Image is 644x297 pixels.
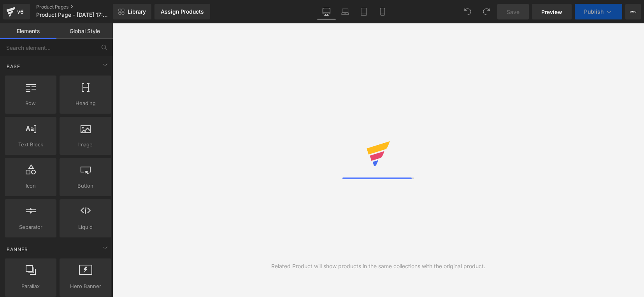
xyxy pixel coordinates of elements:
span: Product Page - [DATE] 17:27:57 [36,12,111,18]
span: Base [6,63,21,70]
a: Tablet [354,4,373,19]
span: Text Block [7,141,54,149]
a: Desktop [317,4,336,19]
div: Related Product will show products in the same collections with the original product. [271,262,485,271]
a: Mobile [373,4,392,19]
span: Library [128,8,146,15]
span: Icon [7,182,54,190]
span: Save [507,8,519,16]
button: More [625,4,641,19]
span: Button [62,182,109,190]
span: Hero Banner [62,282,109,290]
span: Separator [7,223,54,231]
button: Redo [479,4,494,19]
div: Assign Products [161,9,204,15]
span: Preview [541,8,562,16]
a: v6 [3,4,30,19]
button: Publish [575,4,622,19]
a: Global Style [56,23,113,39]
span: Publish [584,9,604,15]
a: Preview [532,4,572,19]
span: Liquid [62,223,109,231]
a: New Library [113,4,151,19]
button: Undo [460,4,476,19]
span: Row [7,99,54,107]
a: Laptop [336,4,354,19]
span: Heading [62,99,109,107]
span: Banner [6,246,29,253]
div: v6 [16,7,25,17]
span: Image [62,141,109,149]
a: Product Pages [36,4,126,10]
span: Parallax [7,282,54,290]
